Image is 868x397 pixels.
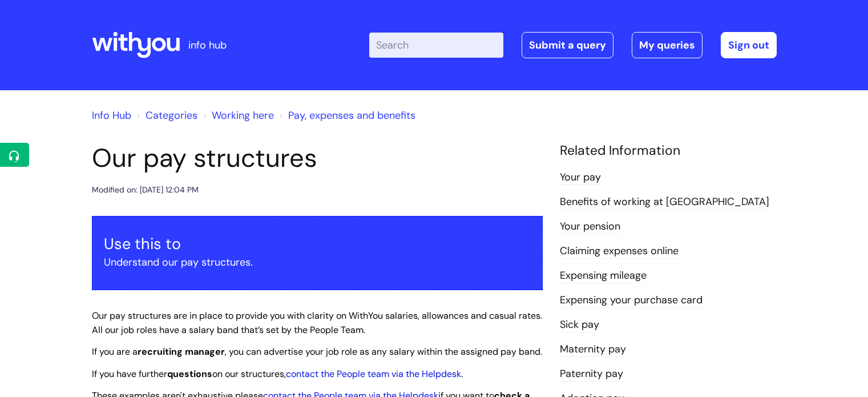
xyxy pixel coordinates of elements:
[288,109,415,122] a: Pay, expenses and benefits
[632,32,703,58] a: My queries
[721,32,777,58] a: Sign out
[92,143,543,174] h1: Our pay structures
[92,109,131,122] a: Info Hub
[277,106,415,125] li: Pay, expenses and benefits
[134,106,197,125] li: Solution home
[560,268,647,283] a: Expensing mileage
[560,219,620,234] a: Your pension
[560,195,769,210] a: Benefits of working at [GEOGRAPHIC_DATA]
[138,346,225,358] strong: recruiting manager
[560,342,626,357] a: Maternity pay
[369,32,777,58] div: | -
[560,318,599,332] a: Sick pay
[188,36,227,54] p: info hub
[560,293,703,308] a: Expensing your purchase card
[92,310,542,336] span: Our pay structures are in place to provide you with clarity on WithYou salaries, allowances and c...
[92,183,199,197] div: Modified on: [DATE] 12:04 PM
[522,32,613,58] a: Submit a query
[212,109,274,122] a: Working here
[92,346,542,358] span: If you are a , you can advertise your job role as any salary within the assigned pay band.
[92,368,463,380] span: If you have further on our structures, .
[104,253,531,271] p: Understand our pay structures.
[167,368,212,380] strong: questions
[104,235,531,253] h3: Use this to
[200,106,274,125] li: Working here
[560,143,777,159] h4: Related Information
[560,170,601,185] a: Your pay
[369,33,503,58] input: Search
[560,367,623,382] a: Paternity pay
[560,244,679,259] a: Claiming expenses online
[286,368,461,380] a: contact the People team via the Helpdesk
[146,109,197,122] a: Categories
